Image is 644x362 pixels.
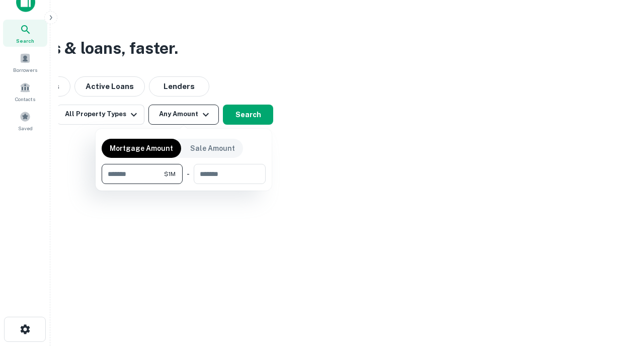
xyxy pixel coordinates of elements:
[187,164,190,184] div: -
[190,143,235,154] p: Sale Amount
[594,282,644,330] iframe: Chat Widget
[164,169,176,178] span: $1M
[110,143,173,154] p: Mortgage Amount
